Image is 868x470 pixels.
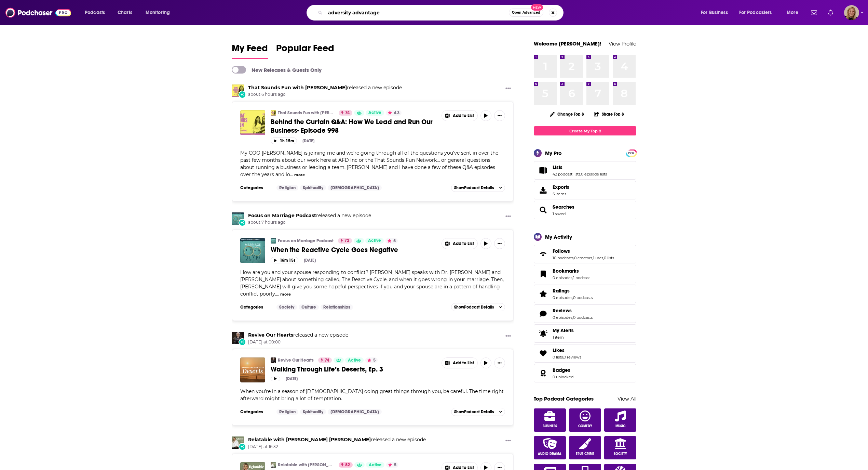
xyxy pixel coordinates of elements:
[345,462,350,469] span: 82
[553,164,562,170] span: Lists
[386,462,398,468] button: 5
[453,361,474,366] span: Add to List
[240,110,265,135] img: Behind the Curtain Q&A: How We Lead and Run Our Business- Episode 998
[545,234,572,240] div: My Activity
[534,161,636,180] span: Lists
[808,7,820,18] a: Show notifications dropdown
[328,185,382,191] a: [DEMOGRAPHIC_DATA]
[271,357,276,363] img: Revive Our Hearts
[627,150,635,155] a: PRO
[271,238,276,244] img: Focus on Marriage Podcast
[240,238,265,263] a: When the Reactive Cycle Goes Negative
[278,357,314,363] a: Revive Our Hearts
[365,357,378,363] button: 5
[503,84,514,93] button: Show More Button
[581,172,607,177] a: 0 episode lists
[536,166,550,175] a: Lists
[451,184,505,192] button: ShowPodcast Details
[573,275,590,280] a: 1 podcast
[578,424,592,428] span: Comedy
[271,246,398,254] span: When the Reactive Cycle Goes Negative
[825,7,836,18] a: Show notifications dropdown
[553,192,569,196] span: 5 items
[615,424,625,428] span: Music
[553,327,574,334] span: My Alerts
[141,7,179,18] button: open menu
[553,347,565,353] span: Likes
[572,275,573,280] span: ,
[271,365,383,374] span: Walking Through Life’s Deserts, Ep. 3
[572,295,573,300] span: ,
[325,7,509,18] input: Search podcasts, credits, & more...
[553,335,574,340] span: 1 item
[593,256,603,260] a: 1 user
[276,291,279,297] span: ...
[385,238,398,244] button: 5
[534,181,636,199] a: Exports
[345,109,350,116] span: 74
[239,91,246,98] div: New Episode
[553,315,572,320] a: 0 episodes
[573,295,593,300] a: 0 podcasts
[280,291,291,297] button: more
[553,184,569,190] span: Exports
[338,238,352,244] a: 72
[451,303,505,311] button: ShowPodcast Details
[696,7,736,18] button: open menu
[572,315,573,320] span: ,
[534,364,636,382] span: Badges
[239,338,246,346] div: New Episode
[536,368,550,378] a: Badges
[248,332,348,338] h3: released a new episode
[345,357,364,363] a: Active
[321,304,353,310] a: Relationships
[553,295,572,300] a: 0 episodes
[248,84,402,91] h3: released a new episode
[248,436,371,443] a: Relatable with Allie Beth Stuckey
[604,256,614,260] a: 0 lists
[503,436,514,445] button: Show More Button
[368,109,381,116] span: Active
[534,265,636,283] span: Bookmarks
[844,5,859,20] button: Show profile menu
[454,185,494,190] span: Show Podcast Details
[232,42,268,59] a: My Feed
[232,84,244,97] img: That Sounds Fun with Annie F. Downs
[553,367,570,373] span: Badges
[503,212,514,221] button: Show More Button
[369,462,382,469] span: Active
[536,309,550,318] a: Reviews
[278,462,334,468] a: Relatable with [PERSON_NAME] [PERSON_NAME]
[553,248,614,254] a: Follows
[534,395,594,402] a: Top Podcast Categories
[271,110,276,116] img: That Sounds Fun with Annie F. Downs
[553,308,593,314] a: Reviews
[787,8,798,17] span: More
[325,357,329,364] span: 74
[618,395,636,402] a: View All
[240,269,504,297] span: How are you and your spouse responding to conflict? [PERSON_NAME] speaks with Dr. [PERSON_NAME] a...
[276,42,334,59] a: Popular Feed
[454,409,494,414] span: Show Podcast Details
[553,375,573,379] a: 0 unlocked
[240,388,504,402] span: When you’re in a season of [DEMOGRAPHIC_DATA] doing great things through you, be careful. The tim...
[553,204,574,210] a: Searches
[232,66,322,74] a: New Releases & Guests Only
[534,344,636,363] span: Likes
[239,443,246,451] div: New Episode
[739,8,772,17] span: For Podcasters
[564,355,581,360] a: 0 reviews
[545,150,562,156] div: My Pro
[574,256,592,260] a: 0 creators
[286,376,298,381] div: [DATE]
[735,7,782,18] button: open menu
[248,436,426,443] h3: released a new episode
